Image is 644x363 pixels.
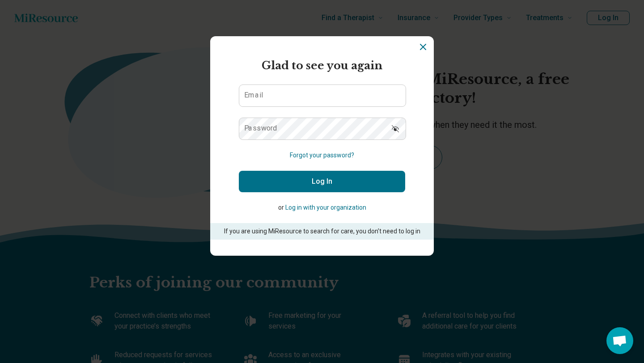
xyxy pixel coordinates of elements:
section: Login Dialog [210,36,434,256]
button: Show password [386,118,405,139]
h2: Glad to see you again [239,58,405,74]
p: If you are using MiResource to search for care, you don’t need to log in [223,227,421,236]
p: or [239,203,405,212]
button: Log In [239,171,405,192]
button: Log in with your organization [285,203,366,212]
button: Dismiss [418,42,428,52]
button: Forgot your password? [290,151,354,160]
label: Password [244,125,277,132]
label: Email [244,92,263,99]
